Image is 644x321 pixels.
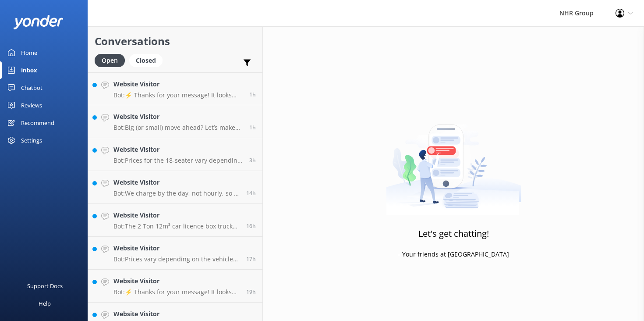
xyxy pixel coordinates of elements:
a: Website VisitorBot:⚡ Thanks for your message! It looks like this one might be best handled by our... [88,72,262,105]
div: Chatbot [21,79,42,96]
p: Bot: ⚡ Thanks for your message! It looks like this one might be best handled by our team directly... [113,91,243,99]
span: Oct 04 2025 10:02pm (UTC +13:00) Pacific/Auckland [246,288,256,296]
h4: Website Visitor [113,309,240,319]
p: Bot: Prices vary depending on the vehicle type, location, and your specific rental needs. For the... [113,255,240,263]
h4: Website Visitor [113,145,243,154]
div: Settings [21,132,42,149]
h4: Website Visitor [113,178,240,187]
span: Oct 05 2025 03:00am (UTC +13:00) Pacific/Auckland [246,189,256,197]
a: Website VisitorBot:The 2 Ton 12m³ car licence box truck starts from $215 per day, including GST. ... [88,204,262,237]
h2: Conversations [95,33,256,50]
img: yonder-white-logo.png [13,15,64,29]
h4: Website Visitor [113,210,240,220]
h4: Website Visitor [113,112,243,121]
div: Home [21,44,37,61]
a: Website VisitorBot:⚡ Thanks for your message! It looks like this one might be best handled by our... [88,270,262,303]
span: Oct 05 2025 12:04am (UTC +13:00) Pacific/Auckland [246,255,256,263]
a: Website VisitorBot:Prices for the 18-seater vary depending on the vehicle type, location, and you... [88,138,262,171]
img: artwork of a man stealing a conversation from at giant smartphone [386,106,521,215]
a: Website VisitorBot:Prices vary depending on the vehicle type, location, and your specific rental ... [88,237,262,270]
div: Recommend [21,114,54,132]
div: Inbox [21,61,37,79]
span: Oct 05 2025 03:34pm (UTC +13:00) Pacific/Auckland [249,124,256,131]
h4: Website Visitor [113,276,240,286]
a: Open [95,55,129,65]
p: Bot: The 2 Ton 12m³ car licence box truck starts from $215 per day, including GST. It includes un... [113,222,240,230]
p: - Your friends at [GEOGRAPHIC_DATA] [398,250,509,259]
p: Bot: Big (or small) move ahead? Let’s make sure you’ve got the right wheels. Take our quick quiz ... [113,124,243,132]
div: Closed [129,54,163,67]
div: Reviews [21,96,42,114]
a: Closed [129,55,167,65]
span: Oct 05 2025 01:21pm (UTC +13:00) Pacific/Auckland [249,157,256,164]
a: Website VisitorBot:Big (or small) move ahead? Let’s make sure you’ve got the right wheels. Take o... [88,105,262,138]
div: Open [95,54,125,67]
p: Bot: Prices for the 18-seater vary depending on the vehicle type, location, and your specific ren... [113,157,243,164]
h4: Website Visitor [113,243,240,253]
h3: Let's get chatting! [418,227,489,241]
div: Support Docs [27,277,63,295]
span: Oct 05 2025 12:55am (UTC +13:00) Pacific/Auckland [246,222,256,230]
a: Website VisitorBot:We charge by the day, not hourly, so if your rental includes a [DATE], it will... [88,171,262,204]
p: Bot: ⚡ Thanks for your message! It looks like this one might be best handled by our team directly... [113,288,240,296]
h4: Website Visitor [113,79,243,89]
p: Bot: We charge by the day, not hourly, so if your rental includes a [DATE], it will be charged as... [113,189,240,197]
span: Oct 05 2025 03:46pm (UTC +13:00) Pacific/Auckland [249,91,256,98]
div: Help [39,295,51,312]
